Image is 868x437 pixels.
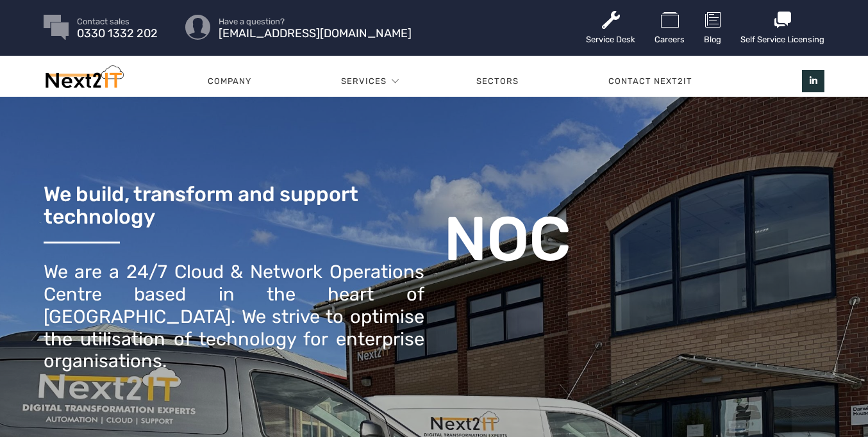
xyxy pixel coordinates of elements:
[219,29,412,38] span: [EMAIL_ADDRESS][DOMAIN_NAME]
[219,17,412,26] span: Have a question?
[163,62,296,101] a: Company
[563,62,737,101] a: Contact Next2IT
[77,17,158,38] a: Contact sales 0330 1332 202
[44,183,424,228] h3: We build, transform and support technology
[77,17,158,26] span: Contact sales
[341,62,387,101] a: Services
[44,261,424,372] div: We are a 24/7 Cloud & Network Operations Centre based in the heart of [GEOGRAPHIC_DATA]. We striv...
[444,202,571,276] b: NOC
[431,62,563,101] a: Sectors
[219,17,412,38] a: Have a question? [EMAIL_ADDRESS][DOMAIN_NAME]
[44,65,124,94] img: Next2IT
[77,29,158,38] span: 0330 1332 202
